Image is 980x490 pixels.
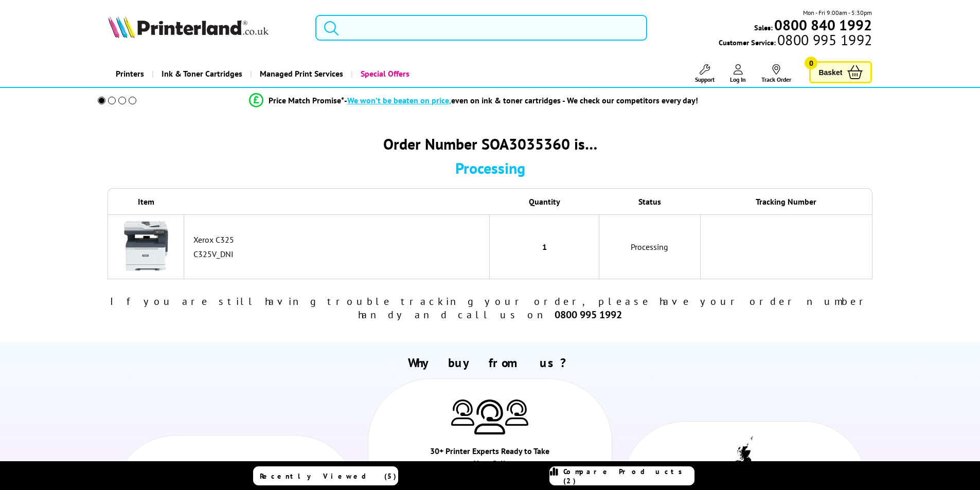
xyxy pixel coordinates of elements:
span: Log In [730,76,746,83]
td: Processing [599,214,701,279]
div: If you are still having trouble tracking your order, please have your order number handy and call... [108,295,872,321]
a: Ink & Toner Cartridges [152,61,250,87]
a: Compare Products (2) [549,466,694,485]
span: Customer Service: [719,35,872,47]
a: Track Order [761,64,791,83]
img: Printer Experts [451,400,474,426]
th: Status [599,188,701,214]
div: Xerox C325 [193,234,485,245]
th: Item [108,188,184,214]
div: - even on ink & toner cartridges - We check our competitors every day! [344,95,698,105]
span: 0 [805,57,817,69]
span: Sales: [754,23,773,32]
a: Printerland Logo [108,15,303,40]
a: Support [695,64,715,83]
a: Printers [108,61,152,87]
a: Special Offers [351,61,417,87]
span: Basket [818,65,842,79]
div: 30+ Printer Experts Ready to Take Your Call [429,445,551,475]
a: Recently Viewed (5) [253,466,398,485]
span: 0800 995 1992 [776,35,872,45]
h2: Why buy from us? [108,355,872,371]
a: Basket 0 [809,61,872,83]
div: Processing [108,158,872,178]
div: Order Number SOA3035360 is… [108,134,872,154]
img: UK tax payer [730,436,759,483]
li: modal_Promise [84,92,864,110]
span: Ink & Toner Cartridges [162,61,242,87]
span: Price Match Promise* [269,95,344,105]
a: Log In [730,64,746,83]
span: We won’t be beaten on price, [347,95,451,105]
a: Managed Print Services [250,61,351,87]
span: Compare Products (2) [563,467,694,485]
div: C325V_DNI [193,249,485,259]
b: 0800 995 1992 [555,308,622,321]
span: Mon - Fri 9:00am - 5:30pm [803,8,872,17]
img: Printer Experts [474,400,505,435]
img: Printer Experts [505,400,528,426]
span: Support [695,76,715,83]
b: 0800 840 1992 [774,15,872,34]
td: 1 [490,214,599,279]
th: Quantity [490,188,599,214]
a: 0800 840 1992 [773,20,872,30]
img: Xerox C325 [120,220,172,271]
img: Printerland Logo [108,15,269,38]
span: Recently Viewed (5) [260,471,397,481]
th: Tracking Number [701,188,872,214]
